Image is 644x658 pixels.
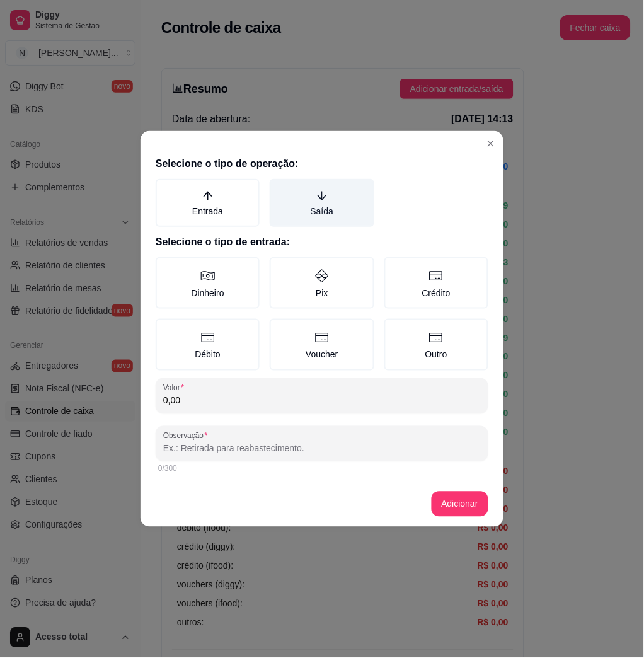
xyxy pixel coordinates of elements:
[156,319,260,371] label: Débito
[163,395,481,407] input: Valor
[158,464,486,474] div: 0/300
[163,430,212,441] label: Observação
[384,319,488,371] label: Outro
[270,319,374,371] label: Voucher
[316,190,328,202] span: arrow-down
[481,134,501,154] button: Close
[156,179,260,227] label: Entrada
[270,179,374,227] label: Saída
[163,383,188,393] label: Valor
[156,156,488,171] h2: Selecione o tipo de operação:
[156,257,260,309] label: Dinheiro
[163,442,481,455] input: Observação
[384,257,488,309] label: Crédito
[270,257,374,309] label: Pix
[202,190,214,202] span: arrow-up
[156,234,488,250] h2: Selecione o tipo de entrada:
[432,492,488,517] button: Adicionar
